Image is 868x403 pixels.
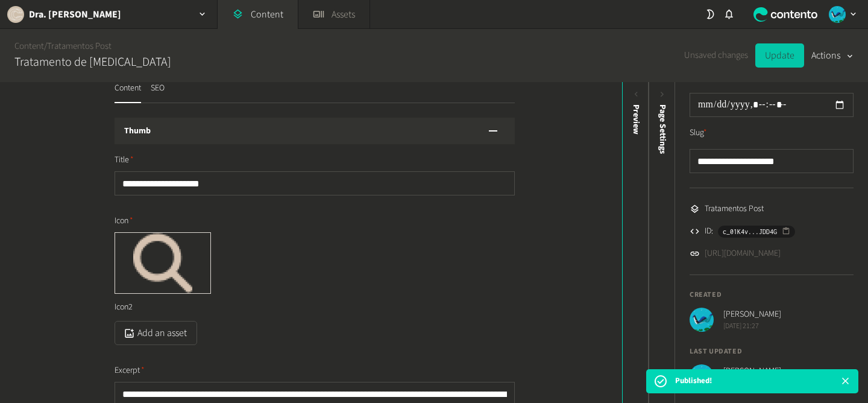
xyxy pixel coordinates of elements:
[690,346,854,357] h4: Last updated
[115,321,197,345] button: Add an asset
[115,233,210,293] img: Icon2
[14,53,171,71] h2: Tratamento de [MEDICAL_DATA]
[124,125,151,138] h3: Thumb
[811,43,854,68] button: Actions
[29,7,121,22] h2: Dra. [PERSON_NAME]
[690,127,707,139] label: Slug
[115,294,211,321] div: Icon2
[690,290,854,300] h4: Created
[684,49,748,63] span: Unsaved changes
[151,82,165,103] button: SEO
[630,104,643,135] div: Preview
[723,226,777,237] span: c_01K4v...JDD4G
[705,247,781,260] a: [URL][DOMAIN_NAME]
[829,6,846,23] img: andréia c.
[723,308,781,321] span: [PERSON_NAME]
[115,154,134,167] span: Title
[705,203,764,215] span: Tratamentos Post
[115,215,133,227] span: Icon
[7,6,24,23] img: Dra. Caroline Cha
[723,321,781,332] span: [DATE] 21:27
[705,225,713,238] span: ID:
[14,40,44,52] a: Content
[718,226,795,238] button: c_01K4v...JDD4G
[690,308,714,332] img: andréia c.
[47,40,112,52] a: Tratamentos Post
[755,43,804,68] button: Update
[656,104,669,154] span: Page Settings
[44,40,47,52] span: /
[115,364,145,377] span: Excerpt
[675,375,712,387] p: Published!
[115,82,141,103] button: Content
